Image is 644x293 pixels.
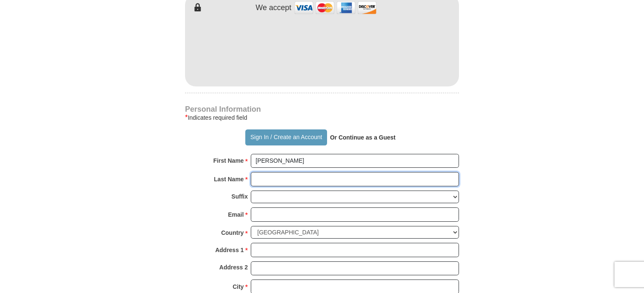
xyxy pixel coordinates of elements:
strong: Suffix [231,191,248,202]
h4: Personal Information [185,106,459,113]
strong: Address 2 [219,261,248,273]
strong: Last Name [214,173,244,185]
strong: Address 1 [215,244,244,256]
strong: First Name [213,155,244,167]
div: Indicates required field [185,113,459,123]
strong: City [233,281,244,293]
h4: We accept [256,3,292,13]
strong: Or Continue as a Guest [330,134,396,141]
strong: Country [221,227,244,239]
strong: Email [228,209,244,220]
button: Sign In / Create an Account [245,129,327,145]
